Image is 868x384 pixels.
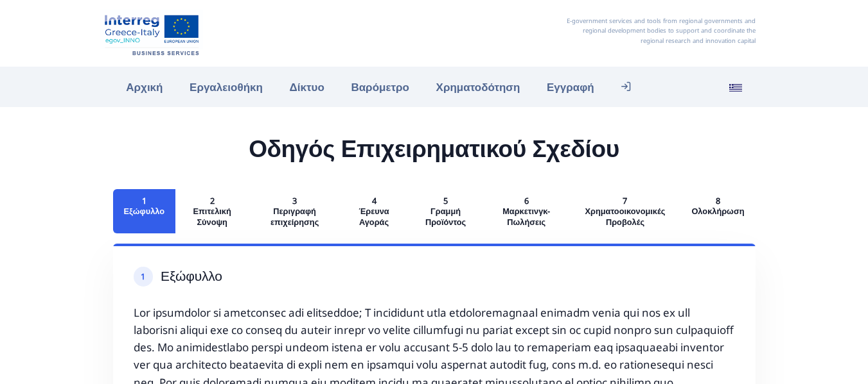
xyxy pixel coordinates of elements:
h3: Εξώφυλλο [161,264,222,288]
a: 2Επιτελική Σύνοψη [175,189,249,234]
h1: Οδηγός Επιχειρηματικού Σχεδίου [113,133,756,163]
a: 6Μαρκετινγκ-Πωλήσεις [483,189,570,234]
a: Εργαλειοθήκη [176,73,276,101]
num: 7 [623,195,627,206]
img: el_flag.svg [729,81,742,94]
span: 1 [139,272,147,281]
a: Αρχική [113,73,177,101]
a: Εγγραφή [533,73,607,101]
num: 1 [142,195,146,206]
num: 6 [524,195,529,206]
a: Χρηματοδότηση [423,73,533,101]
num: 4 [372,195,376,206]
img: Αρχική [100,10,203,57]
a: 3Περιγραφή επιχείρησης [249,189,341,234]
div: Έρευνα Αγοράς [351,206,397,227]
div: Χρηματοοικονομικές Προβολές [580,206,671,227]
num: 3 [292,195,297,206]
div: Περιγραφή επιχείρησης [260,206,330,227]
a: 8Ολοκλήρωση [680,189,755,234]
a: 5Γραμμή Προϊόντος [407,189,484,234]
div: Επιτελική Σύνοψη [186,206,238,227]
a: 1Εξώφυλλο [113,189,176,234]
a: 7Χρηματοοικονομικές Προβολές [569,189,682,234]
div: Μαρκετινγκ-Πωλήσεις [494,206,559,227]
div: Ολοκλήρωση [691,206,744,217]
a: 4Έρευνα Αγοράς [340,189,408,234]
div: Εξώφυλλο [124,206,165,217]
num: 2 [210,195,215,206]
a: Βαρόμετρο [338,73,423,101]
a: Δίκτυο [276,73,338,101]
num: 5 [443,195,448,206]
num: 8 [716,195,720,206]
div: Γραμμή Προϊόντος [418,206,473,227]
